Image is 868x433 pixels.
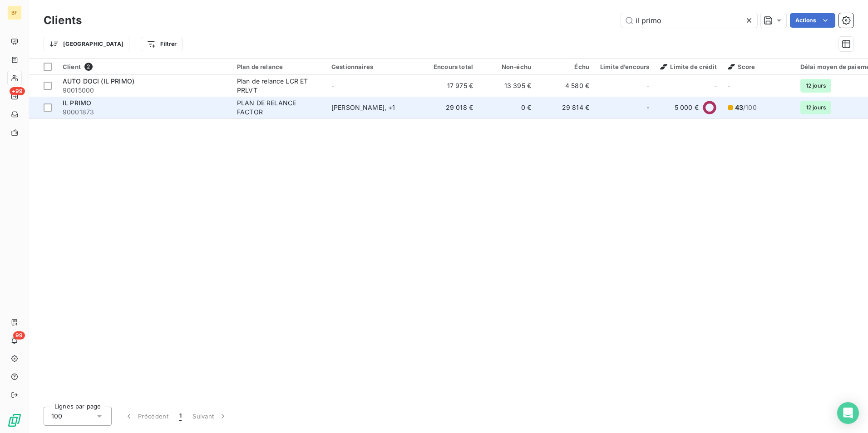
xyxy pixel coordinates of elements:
div: Encours total [426,63,473,70]
span: - [714,81,717,90]
div: Plan de relance LCR ET PRLVT [237,77,321,95]
div: Non-échu [484,63,531,70]
span: AUTO DOCI (IL PRIMO) [63,77,134,85]
span: 12 jours [800,101,831,114]
td: 13 395 € [478,75,537,97]
div: Gestionnaires [331,63,415,70]
button: 1 [174,407,187,426]
div: Plan de relance [237,63,321,70]
td: 29 814 € [537,97,595,118]
button: Précédent [119,407,174,426]
div: Échu [542,63,589,70]
span: 12 jours [800,79,831,93]
span: IL PRIMO [63,99,91,107]
span: - [646,81,649,90]
span: 43 [735,103,743,111]
td: 0 € [478,97,537,118]
button: Suivant [187,407,233,426]
input: Rechercher [621,13,757,28]
span: Client [63,63,81,70]
div: PLAN DE RELANCE FACTOR [237,98,321,117]
span: - [331,82,334,89]
span: - [646,103,649,112]
span: 5 000 € [675,103,699,112]
img: Logo LeanPay [7,413,22,428]
button: Actions [790,13,835,28]
span: Score [728,63,755,70]
span: +99 [10,87,25,95]
span: 1 [179,412,182,421]
td: 17 975 € [420,75,478,97]
div: [PERSON_NAME] , + 1 [331,103,415,112]
button: [GEOGRAPHIC_DATA] [44,37,129,51]
td: 29 018 € [420,97,478,118]
div: Open Intercom Messenger [837,402,859,424]
span: 99 [13,331,25,340]
span: - [728,82,730,89]
span: 100 [51,412,62,421]
h3: Clients [44,12,82,29]
span: /100 [735,103,757,112]
span: 90015000 [63,86,226,95]
td: 4 580 € [537,75,595,97]
div: BF [7,5,22,20]
div: Limite d’encours [600,63,649,70]
span: Limite de crédit [660,63,716,70]
button: Filtrer [141,37,182,51]
span: 90001873 [63,108,226,117]
span: 2 [84,63,93,71]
